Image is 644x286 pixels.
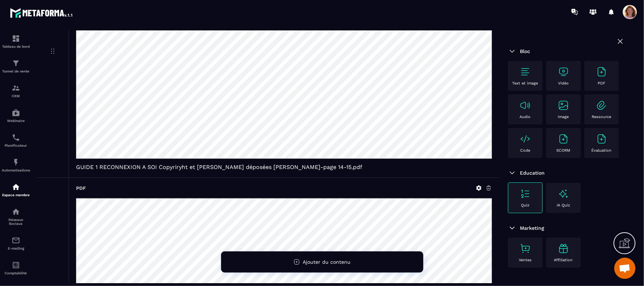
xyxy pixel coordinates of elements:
[520,170,545,176] span: Education
[2,193,30,197] p: Espace membre
[2,119,30,123] p: Webinaire
[614,258,636,279] a: Ouvrir le chat
[508,224,516,232] img: arrow-down
[2,202,30,231] a: social-networksocial-networkRéseaux Sociaux
[2,69,30,73] p: Tunnel de vente
[592,148,612,153] p: Évaluation
[520,100,531,111] img: text-image no-wra
[596,133,607,145] img: text-image no-wra
[2,256,30,280] a: accountantaccountantComptabilité
[521,203,529,208] p: Quiz
[519,258,532,262] p: Ventes
[598,81,605,86] p: PDF
[12,208,20,216] img: social-network
[508,169,516,177] img: arrow-down
[596,66,607,77] img: text-image no-wra
[557,203,570,208] p: IA Quiz
[12,261,20,269] img: accountant
[12,84,20,92] img: formation
[2,128,30,153] a: schedulerschedulerPlanificateur
[10,6,74,19] img: logo
[558,188,569,199] img: text-image
[2,177,30,202] a: automationsautomationsEspace membre
[558,243,569,254] img: text-image
[2,168,30,172] p: Automatisations
[520,243,531,254] img: text-image no-wra
[558,66,569,77] img: text-image no-wra
[520,148,530,153] p: Code
[2,144,30,147] p: Planificateur
[2,45,30,48] p: Tableau de bord
[2,231,30,256] a: emailemailE-mailing
[2,54,30,78] a: formationformationTunnel de vente
[2,78,30,103] a: formationformationCRM
[12,158,20,167] img: automations
[554,258,573,262] p: Affiliation
[2,218,30,226] p: Réseaux Sociaux
[520,48,530,54] span: Bloc
[2,29,30,54] a: formationformationTableau de bord
[557,148,570,153] p: SCORM
[596,100,607,111] img: text-image no-wra
[2,103,30,128] a: automationsautomationsWebinaire
[508,47,516,56] img: arrow-down
[520,188,531,199] img: text-image no-wra
[12,34,20,43] img: formation
[558,81,569,86] p: Vidéo
[592,115,611,119] p: Ressource
[558,100,569,111] img: text-image no-wra
[2,271,30,275] p: Comptabilité
[76,185,86,191] h6: PDF
[76,164,492,170] span: GUIDE 1 RECONNEXION A SOI Copyriryht et [PERSON_NAME] déposées [PERSON_NAME]-page 14-15.pdf
[2,246,30,250] p: E-mailing
[2,94,30,98] p: CRM
[303,259,350,265] span: Ajouter du contenu
[12,133,20,142] img: scheduler
[12,59,20,68] img: formation
[12,183,20,191] img: automations
[512,81,538,86] p: Text et image
[520,66,531,77] img: text-image no-wra
[558,115,569,119] p: Image
[520,115,531,119] p: Audio
[12,236,20,245] img: email
[2,153,30,177] a: automationsautomationsAutomatisations
[12,109,20,117] img: automations
[520,225,544,231] span: Marketing
[558,133,569,145] img: text-image no-wra
[520,133,531,145] img: text-image no-wra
